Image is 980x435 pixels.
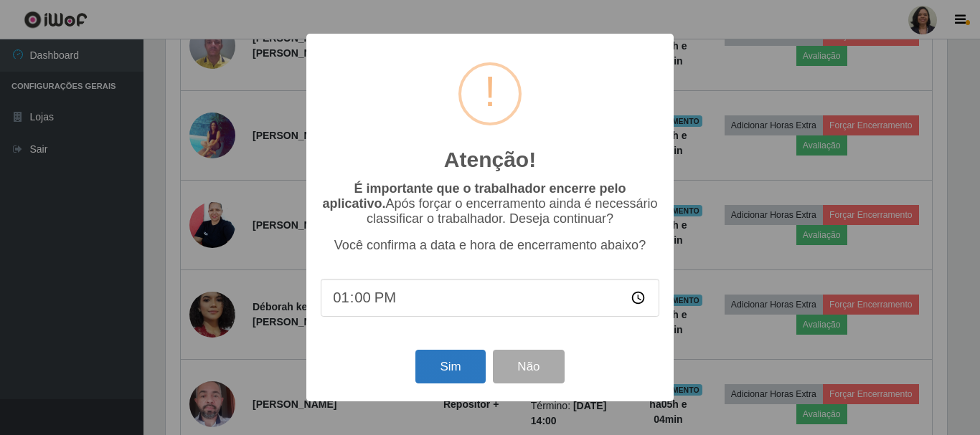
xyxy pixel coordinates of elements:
p: Após forçar o encerramento ainda é necessário classificar o trabalhador. Deseja continuar? [321,181,659,226]
b: É importante que o trabalhador encerre pelo aplicativo. [322,181,626,211]
h2: Atenção! [444,147,536,173]
button: Não [493,350,564,383]
p: Você confirma a data e hora de encerramento abaixo? [321,238,659,253]
button: Sim [415,350,485,383]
